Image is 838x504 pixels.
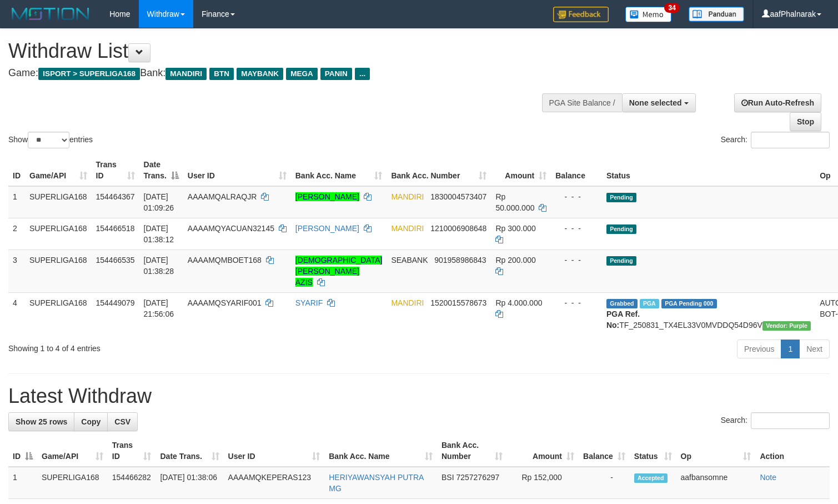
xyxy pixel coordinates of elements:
td: aafbansomne [676,467,756,499]
td: Rp 152,000 [507,467,579,499]
span: [DATE] 01:38:12 [144,224,174,244]
a: [DEMOGRAPHIC_DATA][PERSON_NAME] AZIS [295,256,383,287]
th: ID [8,154,25,186]
span: PANIN [320,68,352,80]
td: SUPERLIGA168 [37,467,108,499]
a: Run Auto-Refresh [734,93,821,112]
td: 3 [8,249,25,292]
span: Copy 1830004573407 to clipboard [430,192,486,201]
span: [DATE] 01:38:28 [144,256,174,276]
td: TF_250831_TX4EL33V0MVDDQ54D96V [602,292,815,335]
span: Copy 1210006908648 to clipboard [430,224,486,233]
span: Vendor URL: https://trx4.1velocity.biz [762,321,811,331]
span: Pending [606,224,636,234]
th: Balance [551,154,602,186]
span: ... [355,68,370,80]
div: - - - [555,223,598,234]
th: Trans ID: activate to sort column ascending [108,435,156,467]
span: Copy 1520015578673 to clipboard [430,298,486,307]
span: Marked by aafchoeunmanni [640,299,659,308]
th: ID: activate to sort column descending [8,435,37,467]
a: CSV [107,412,138,431]
h1: Withdraw List [8,40,548,62]
span: AAAAMQYACUAN32145 [188,224,274,233]
span: ISPORT > SUPERLIGA168 [38,68,140,80]
th: Balance: activate to sort column ascending [579,435,630,467]
th: Action [755,435,830,467]
label: Search: [721,412,830,429]
span: SEABANK [391,256,428,265]
div: - - - [555,255,598,266]
span: Rp 50.000.000 [495,192,534,212]
span: Accepted [634,473,668,483]
th: Date Trans.: activate to sort column ascending [155,435,223,467]
a: [PERSON_NAME] [295,224,359,233]
div: - - - [555,297,598,308]
select: Showentries [28,132,69,148]
th: Trans ID: activate to sort column ascending [92,154,139,186]
span: AAAAMQMBOET168 [188,256,262,265]
span: Show 25 rows [16,417,67,426]
span: None selected [629,98,682,107]
span: Pending [606,256,636,266]
span: Copy [81,417,101,426]
input: Search: [751,132,830,148]
a: Next [799,340,830,358]
th: Amount: activate to sort column ascending [491,154,551,186]
label: Search: [721,132,830,148]
th: Game/API: activate to sort column ascending [25,154,92,186]
span: 154464367 [96,192,135,201]
span: 154466535 [96,256,135,265]
span: AAAAMQSYARIF001 [188,298,262,307]
td: 154466282 [108,467,156,499]
td: SUPERLIGA168 [25,249,92,292]
td: [DATE] 01:38:06 [155,467,223,499]
h1: Latest Withdraw [8,385,830,407]
a: HERIYAWANSYAH PUTRA MG [329,473,423,493]
a: [PERSON_NAME] [295,192,359,201]
span: 154449079 [96,298,135,307]
span: MANDIRI [391,192,424,201]
span: 34 [664,3,679,13]
th: Status [602,154,815,186]
span: CSV [114,417,131,426]
td: 1 [8,186,25,218]
div: PGA Site Balance / [542,93,622,112]
th: Bank Acc. Name: activate to sort column ascending [324,435,437,467]
th: Game/API: activate to sort column ascending [37,435,108,467]
a: Copy [74,412,108,431]
span: MANDIRI [165,68,207,80]
span: PGA Pending [661,299,717,308]
span: MAYBANK [237,68,283,80]
th: Amount: activate to sort column ascending [507,435,579,467]
th: Status: activate to sort column ascending [630,435,676,467]
td: SUPERLIGA168 [25,292,92,335]
span: BSI [441,473,454,482]
th: Bank Acc. Number: activate to sort column ascending [387,154,491,186]
td: 4 [8,292,25,335]
th: Op: activate to sort column ascending [676,435,756,467]
a: 1 [781,340,800,358]
label: Show entries [8,132,93,148]
th: Bank Acc. Name: activate to sort column ascending [291,154,387,186]
span: BTN [209,68,234,80]
img: Button%20Memo.svg [625,7,672,22]
img: MOTION_logo.png [8,6,93,22]
span: Rp 300.000 [495,224,535,233]
td: SUPERLIGA168 [25,218,92,249]
a: Stop [790,112,821,131]
td: AAAAMQKEPERAS123 [224,467,325,499]
td: - [579,467,630,499]
h4: Game: Bank: [8,68,548,79]
div: Showing 1 to 4 of 4 entries [8,338,341,354]
span: 154466518 [96,224,135,233]
td: SUPERLIGA168 [25,186,92,218]
th: Bank Acc. Number: activate to sort column ascending [437,435,507,467]
span: [DATE] 21:56:06 [144,298,174,318]
td: 2 [8,218,25,249]
a: Previous [737,340,781,358]
span: Rp 200.000 [495,256,535,265]
a: SYARIF [295,298,323,307]
span: MEGA [286,68,318,80]
th: User ID: activate to sort column ascending [183,154,291,186]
